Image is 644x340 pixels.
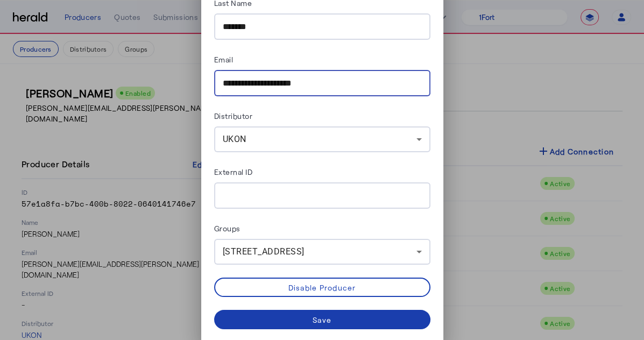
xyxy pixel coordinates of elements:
label: External ID [214,167,253,176]
span: UKON [223,134,246,144]
label: Distributor [214,111,253,121]
span: [STREET_ADDRESS] [223,246,305,257]
label: Groups [214,224,240,233]
button: Save [214,310,430,329]
div: Save [313,314,331,325]
label: Email [214,55,233,64]
button: Disable Producer [214,278,430,297]
div: Disable Producer [288,282,356,293]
